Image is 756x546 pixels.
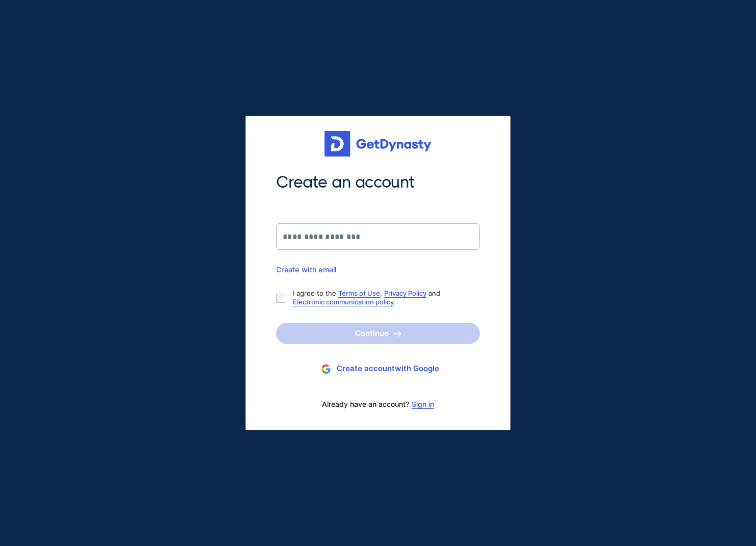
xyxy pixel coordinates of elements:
p: I agree to the , and . [293,289,472,306]
span: Create an account [276,172,480,193]
a: Terms of Use [338,289,380,297]
a: Sign in [412,400,434,408]
div: Already have an account? [276,394,480,415]
a: Electronic communication policy [293,298,394,306]
img: Get started for free with Dynasty Trust Company [325,131,431,157]
a: Privacy Policy [384,289,426,297]
button: Create accountwith Google [276,359,480,378]
div: Create with email [276,265,480,274]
